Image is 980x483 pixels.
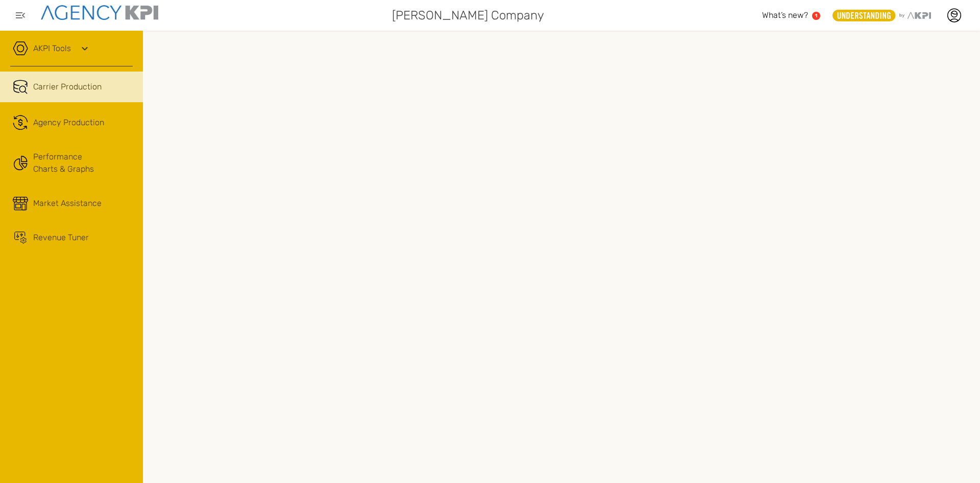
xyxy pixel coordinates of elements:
[812,12,820,20] a: 1
[392,6,544,25] span: [PERSON_NAME] Company
[33,117,104,129] span: Agency Production
[41,5,158,20] img: agencykpi-logo-550x69-2d9e3fa8.png
[33,197,102,210] span: Market Assistance
[815,13,818,18] text: 1
[33,232,89,244] span: Revenue Tuner
[762,10,808,20] span: What’s new?
[33,42,71,55] a: AKPI Tools
[33,81,102,93] span: Carrier Production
